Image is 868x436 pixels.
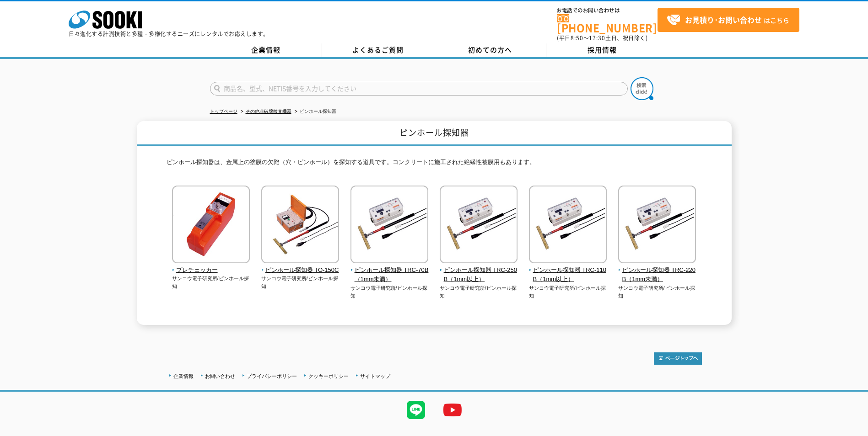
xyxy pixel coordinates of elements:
a: ピンホール探知器 TO-150C [261,257,340,275]
img: ピンホール探知器 TRC-110B（1mm以上） [529,186,607,266]
strong: お見積り･お問い合わせ [685,14,762,25]
a: お見積り･お問い合わせはこちら [658,8,799,32]
span: ピンホール探知器 TRC-220B（1mm未満） [618,266,696,285]
p: ピンホール探知器は、金属上の塗膜の欠陥（穴・ピンホール）を探知する道具です。コンクリートに施工された絶縁性被膜用もあります。 [167,158,702,172]
p: サンコウ電子研究所/ピンホール探知 [172,275,250,290]
img: ピンホール探知器 TO-150C [261,186,339,266]
span: (平日 ～ 土日、祝日除く) [557,34,647,42]
a: ピンホール探知器 TRC-250B（1mm以上） [440,257,518,284]
input: 商品名、型式、NETIS番号を入力してください [210,82,628,96]
a: サイトマップ [360,373,390,379]
a: 企業情報 [210,43,322,57]
p: 日々進化する計測技術と多種・多様化するニーズにレンタルでお応えします。 [69,31,269,37]
p: サンコウ電子研究所/ピンホール探知 [261,275,340,290]
img: ピンホール探知器 TRC-220B（1mm未満） [618,186,696,266]
a: お問い合わせ [205,373,235,379]
span: お電話でのお問い合わせは [557,8,658,13]
img: プレチェッカー [172,186,250,266]
a: クッキーポリシー [308,373,349,379]
img: YouTube [434,392,471,428]
img: トップページへ [654,352,702,365]
a: ピンホール探知器 TRC-70B（1mm未満） [350,257,429,284]
a: 初めての方へ [434,43,546,57]
span: ピンホール探知器 TRC-250B（1mm以上） [440,266,518,285]
h1: ピンホール探知器 [137,121,732,146]
a: 採用情報 [546,43,658,57]
a: その他非破壊検査機器 [246,109,291,114]
img: ピンホール探知器 TRC-250B（1mm以上） [440,186,518,266]
p: サンコウ電子研究所/ピンホール探知 [529,284,607,299]
span: 8:50 [571,34,583,42]
span: ピンホール探知器 TRC-70B（1mm未満） [350,266,429,285]
a: プライバシーポリシー [247,373,297,379]
li: ピンホール探知器 [293,107,336,117]
span: ピンホール探知器 TO-150C [261,266,340,275]
img: ピンホール探知器 TRC-70B（1mm未満） [350,186,428,266]
a: [PHONE_NUMBER] [557,14,658,33]
a: よくあるご質問 [322,43,434,57]
span: はこちら [667,13,789,27]
span: ピンホール探知器 TRC-110B（1mm以上） [529,266,607,285]
p: サンコウ電子研究所/ピンホール探知 [440,284,518,299]
span: 17:30 [589,34,605,42]
img: LINE [398,392,434,428]
p: サンコウ電子研究所/ピンホール探知 [350,284,429,299]
a: ピンホール探知器 TRC-220B（1mm未満） [618,257,696,284]
a: トップページ [210,109,237,114]
span: プレチェッカー [172,266,250,275]
p: サンコウ電子研究所/ピンホール探知 [618,284,696,299]
a: プレチェッカー [172,257,250,275]
span: 初めての方へ [468,45,512,55]
img: btn_search.png [631,77,653,100]
a: 企業情報 [173,373,194,379]
a: ピンホール探知器 TRC-110B（1mm以上） [529,257,607,284]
